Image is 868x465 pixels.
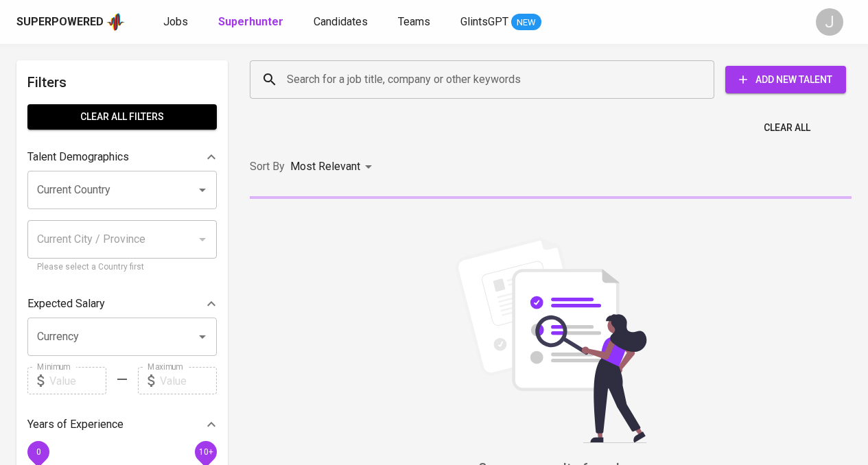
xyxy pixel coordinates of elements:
span: Teams [398,15,430,28]
a: Superhunter [218,14,286,31]
span: 0 [36,447,40,457]
a: GlintsGPT NEW [460,14,541,31]
span: GlintsGPT [460,15,508,28]
a: Jobs [163,14,191,31]
input: Value [49,367,106,394]
span: Candidates [314,15,368,28]
div: Superpowered [16,14,104,30]
b: Superhunter [218,15,283,28]
span: Clear All [764,119,810,136]
span: Jobs [163,15,188,28]
div: Most Relevant [290,154,377,180]
button: Clear All [758,115,816,141]
a: Superpoweredapp logo [16,12,125,32]
button: Add New Talent [725,66,846,93]
span: Add New Talent [736,71,835,88]
p: Sort By [250,158,285,175]
div: Years of Experience [27,411,217,438]
a: Teams [398,14,433,31]
p: Please select a Country first [37,261,207,274]
p: Most Relevant [290,158,360,175]
img: app logo [106,12,125,32]
a: Candidates [314,14,371,31]
input: Value [160,367,217,394]
button: Open [193,327,212,346]
button: Open [193,180,212,200]
span: Clear All filters [38,108,206,126]
h6: Filters [27,71,217,93]
span: 10+ [198,447,213,457]
div: J [816,8,843,36]
p: Talent Demographics [27,149,129,165]
div: Expected Salary [27,290,217,318]
p: Years of Experience [27,416,124,433]
div: Talent Demographics [27,143,217,171]
button: Clear All filters [27,104,217,130]
span: NEW [511,16,541,29]
p: Expected Salary [27,296,105,312]
img: file_searching.svg [448,237,654,443]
